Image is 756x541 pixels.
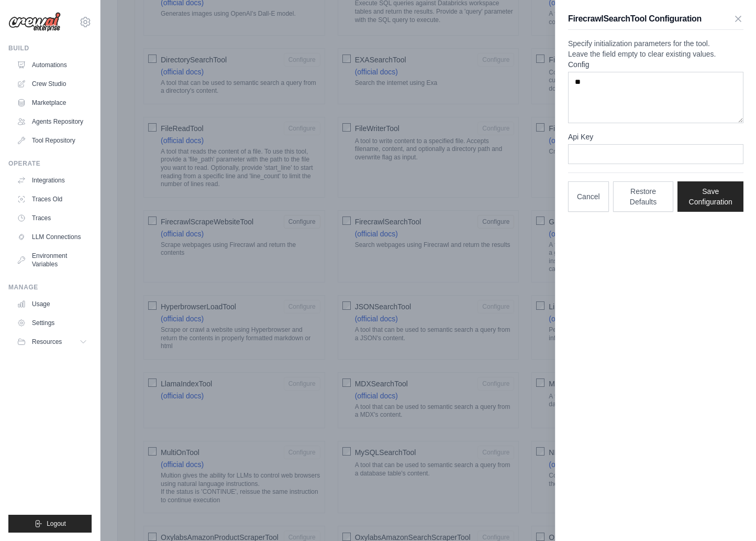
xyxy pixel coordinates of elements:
button: Cancel [568,181,609,212]
a: Traces Old [13,191,92,208]
button: Restore Defaults [613,181,674,212]
a: Environment Variables [13,247,92,273]
div: Manage [8,283,92,291]
button: Resources [13,333,92,350]
div: Build [8,44,92,52]
label: Api Key [568,132,743,142]
label: Config [568,59,743,70]
span: Resources [32,338,62,346]
a: Automations [13,57,92,73]
a: Settings [13,315,92,331]
span: Logout [47,520,66,528]
div: Operate [8,159,92,168]
a: Crew Studio [13,75,92,92]
img: Logo [8,12,61,32]
button: Save Configuration [677,181,743,212]
a: Integrations [13,172,92,189]
button: Logout [8,515,92,533]
a: Tool Repository [13,132,92,149]
a: Marketplace [13,94,92,111]
a: LLM Connections [13,229,92,245]
a: Traces [13,210,92,226]
p: Specify initialization parameters for the tool. Leave the field empty to clear existing values. [568,38,743,59]
a: Usage [13,296,92,312]
h3: FirecrawlSearchTool Configuration [568,13,702,25]
a: Agents Repository [13,113,92,130]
